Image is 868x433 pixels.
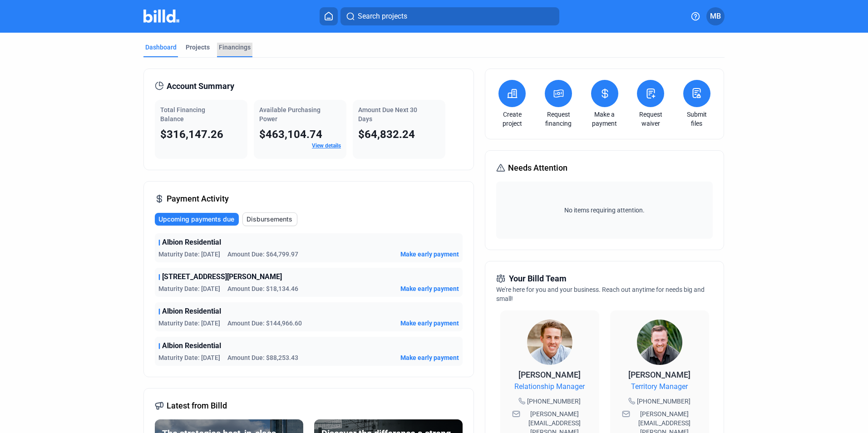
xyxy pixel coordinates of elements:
[312,143,341,149] a: View details
[259,128,322,141] span: $463,104.74
[162,237,221,248] span: Albion Residential
[143,10,179,23] img: Billd Company Logo
[710,11,721,22] span: MB
[162,340,221,351] span: Albion Residential
[186,43,210,52] div: Projects
[158,284,220,293] span: Maturity Date: [DATE]
[162,271,282,282] span: [STREET_ADDRESS][PERSON_NAME]
[508,162,567,174] span: Needs Attention
[242,212,297,226] button: Disbursements
[358,106,417,123] span: Amount Due Next 30 Days
[158,353,220,362] span: Maturity Date: [DATE]
[681,110,713,128] a: Submit files
[340,7,559,25] button: Search projects
[518,370,581,379] span: [PERSON_NAME]
[247,215,292,224] span: Disbursements
[514,381,585,392] span: Relationship Manager
[160,128,223,141] span: $316,147.26
[500,206,709,215] span: No items requiring attention.
[227,319,302,328] span: Amount Due: $144,966.60
[400,250,459,259] button: Make early payment
[219,43,251,52] div: Financings
[259,106,321,123] span: Available Purchasing Power
[227,353,298,362] span: Amount Due: $88,253.43
[509,272,567,285] span: Your Billd Team
[167,80,234,93] span: Account Summary
[358,128,415,141] span: $64,832.24
[158,215,234,224] span: Upcoming payments due
[527,320,572,365] img: Relationship Manager
[496,110,528,128] a: Create project
[637,397,690,406] span: [PHONE_NUMBER]
[400,353,459,362] button: Make early payment
[400,284,459,293] button: Make early payment
[155,213,239,226] button: Upcoming payments due
[158,319,220,328] span: Maturity Date: [DATE]
[158,250,220,259] span: Maturity Date: [DATE]
[496,286,705,302] span: We're here for you and your business. Reach out anytime for needs big and small!
[631,381,688,392] span: Territory Manager
[706,7,725,25] button: MB
[167,399,227,412] span: Latest from Billd
[542,110,574,128] a: Request financing
[358,11,407,22] span: Search projects
[227,250,298,259] span: Amount Due: $64,799.97
[628,370,690,379] span: [PERSON_NAME]
[635,110,666,128] a: Request waiver
[227,284,298,293] span: Amount Due: $18,134.46
[589,110,621,128] a: Make a payment
[167,192,229,205] span: Payment Activity
[160,106,205,123] span: Total Financing Balance
[527,397,581,406] span: [PHONE_NUMBER]
[400,319,459,328] button: Make early payment
[162,306,221,317] span: Albion Residential
[637,320,682,365] img: Territory Manager
[145,43,177,52] div: Dashboard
